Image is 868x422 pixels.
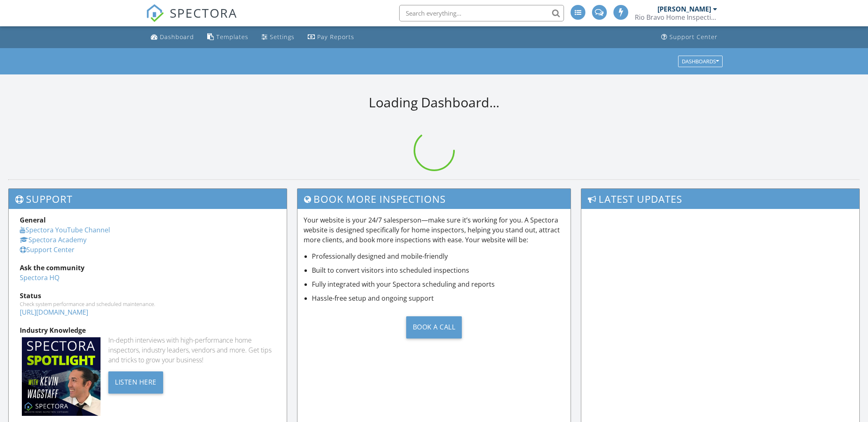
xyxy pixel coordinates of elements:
input: Search everything... [399,5,564,21]
img: Spectoraspolightmain [22,337,101,416]
button: Dashboards [678,56,723,67]
a: SPECTORA [146,11,237,28]
div: Check system performance and scheduled maintenance. [20,301,276,307]
div: Industry Knowledge [20,325,276,335]
p: Your website is your 24/7 salesperson—make sure it’s working for you. A Spectora website is desig... [304,215,564,245]
h3: Latest Updates [581,189,859,209]
a: Spectora YouTube Channel [20,225,110,234]
a: Dashboard [147,30,197,45]
li: Hassle-free setup and ongoing support [312,293,564,303]
img: The Best Home Inspection Software - Spectora [146,4,164,22]
div: In-depth interviews with high-performance home inspectors, industry leaders, vendors and more. Ge... [108,335,276,365]
a: Pay Reports [304,30,358,45]
div: Templates [216,33,248,41]
a: Settings [258,30,298,45]
a: Support Center [20,245,75,254]
a: Spectora Academy [20,235,87,244]
div: Settings [270,33,295,41]
div: Rio Bravo Home Inspections [635,13,717,21]
div: Dashboard [160,33,194,41]
div: Status [20,291,276,301]
li: Fully integrated with your Spectora scheduling and reports [312,279,564,289]
a: Listen Here [108,377,163,386]
div: [PERSON_NAME] [657,5,711,13]
a: Spectora HQ [20,273,59,282]
div: Support Center [669,33,718,41]
a: Book a Call [304,310,564,345]
h3: Book More Inspections [297,189,571,209]
li: Built to convert visitors into scheduled inspections [312,265,564,275]
a: Templates [204,30,252,45]
li: Professionally designed and mobile-friendly [312,251,564,261]
div: Pay Reports [317,33,354,41]
strong: General [20,216,46,225]
div: Book a Call [406,316,462,339]
a: [URL][DOMAIN_NAME] [20,308,88,317]
div: Ask the community [20,263,276,273]
a: Support Center [658,30,721,45]
span: SPECTORA [170,4,237,21]
h3: Support [9,189,287,209]
div: Dashboards [682,58,719,64]
div: Listen Here [108,371,163,394]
